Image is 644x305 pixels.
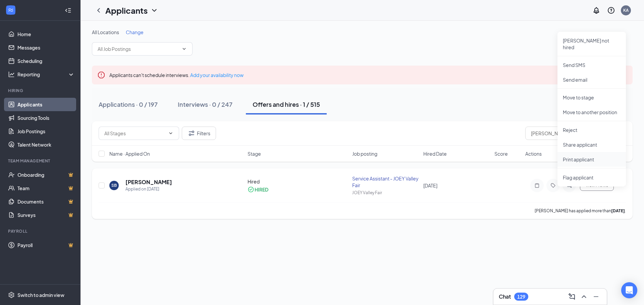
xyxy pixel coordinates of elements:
div: Team Management [8,158,73,164]
p: [PERSON_NAME] has applied more than . [535,208,626,214]
h3: Chat [499,293,511,300]
div: Hiring [8,88,73,93]
svg: WorkstreamLogo [7,7,14,13]
h5: [PERSON_NAME] [125,178,172,186]
span: Actions [525,150,542,157]
a: Applicants [17,98,75,111]
svg: ChevronDown [181,46,187,52]
a: Talent Network [17,138,75,151]
span: Job posting [352,150,377,157]
input: All Job Postings [98,45,179,53]
div: Applications · 0 / 197 [99,100,158,108]
div: JOEY Valley Fair [352,190,419,196]
svg: Notifications [592,6,600,14]
span: Applicants can't schedule interviews. [109,72,244,78]
div: HIRED [255,186,268,193]
a: SurveysCrown [17,208,75,222]
div: Hired [248,178,348,185]
a: DocumentsCrown [17,195,75,208]
div: Offers and hires · 1 / 515 [253,100,320,108]
span: Flag applicant [563,174,621,181]
button: ComposeMessage [567,291,577,302]
a: TeamCrown [17,181,75,195]
span: Change [126,29,144,35]
button: ChevronUp [579,291,589,302]
b: [DATE] [611,208,625,213]
svg: ComposeMessage [568,293,576,301]
svg: Tag [549,183,557,188]
span: Score [494,150,508,157]
div: Payroll [8,228,73,234]
button: Minimize [591,291,601,302]
svg: Note [533,183,541,188]
button: Filter Filters [182,127,216,140]
svg: ChevronLeft [95,6,103,14]
div: SB [111,182,117,188]
div: Interviews · 0 / 247 [178,100,232,108]
div: Applied on [DATE] [125,186,172,193]
a: Messages [17,41,75,54]
a: Scheduling [17,54,75,68]
svg: ChevronDown [150,6,158,14]
svg: QuestionInfo [607,6,615,14]
a: OnboardingCrown [17,168,75,181]
span: [DATE] [423,182,437,188]
svg: Collapse [65,7,71,14]
svg: Minimize [592,293,600,301]
div: Open Intercom Messenger [621,282,637,298]
svg: ChevronUp [580,293,588,301]
div: Reporting [17,71,75,78]
svg: Settings [8,292,15,298]
span: Stage [248,150,261,157]
div: Switch to admin view [17,292,64,298]
svg: Analysis [8,71,15,78]
a: Job Postings [17,125,75,138]
svg: ChevronDown [168,131,173,136]
svg: Error [97,71,105,79]
div: Service Assistant - JOEY Valley Fair [352,175,419,188]
div: KA [623,7,629,13]
input: Search in offers and hires [525,127,626,140]
a: Add your availability now [190,72,244,78]
span: All Locations [92,29,119,35]
h1: Applicants [105,5,148,16]
a: Home [17,27,75,41]
div: 129 [517,294,525,300]
svg: Filter [187,129,196,137]
a: Sourcing Tools [17,111,75,125]
input: All Stages [104,130,165,137]
a: PayrollCrown [17,238,75,252]
span: Hired Date [423,150,447,157]
span: Name · Applied On [109,150,150,157]
svg: CheckmarkCircle [248,186,254,193]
